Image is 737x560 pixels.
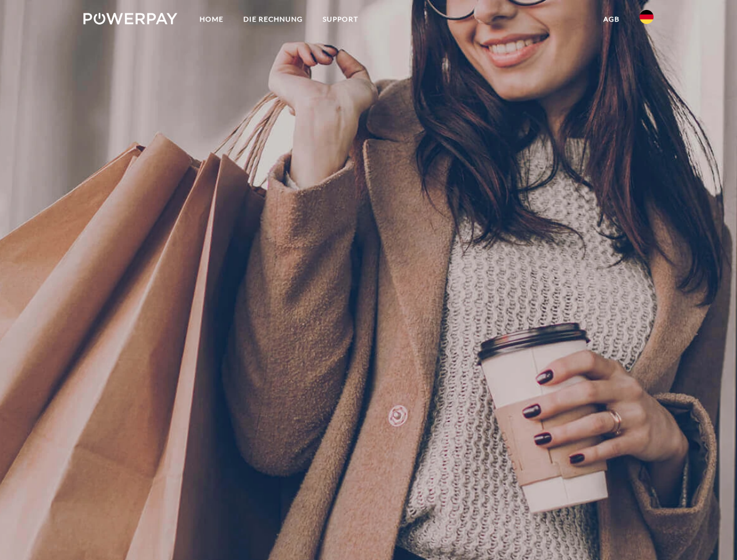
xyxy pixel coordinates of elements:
[83,13,177,24] img: logo-powerpay-white.svg
[593,9,630,30] a: agb
[190,9,233,30] a: Home
[640,10,654,24] img: de
[233,9,313,30] a: DIE RECHNUNG
[313,9,368,30] a: SUPPORT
